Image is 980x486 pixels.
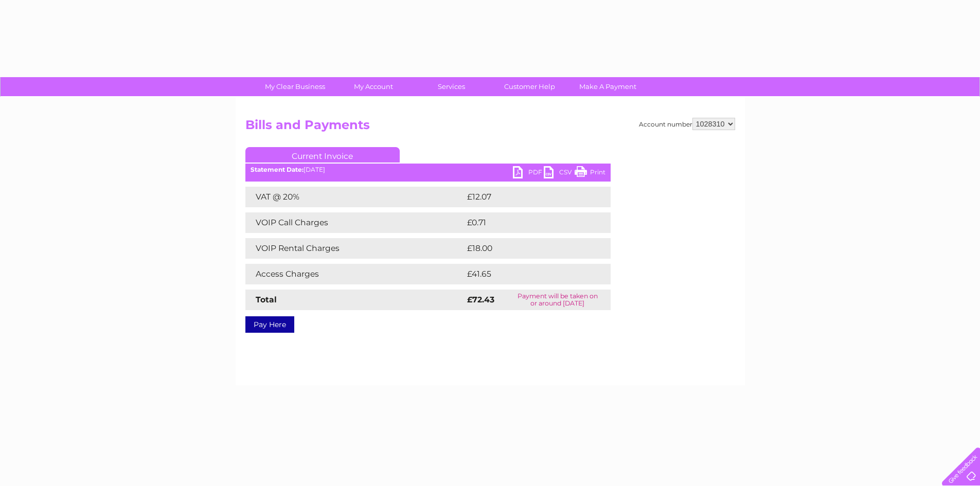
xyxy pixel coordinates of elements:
a: Make A Payment [565,77,650,96]
td: VOIP Rental Charges [245,238,465,259]
td: £18.00 [465,238,590,259]
a: PDF [513,166,544,181]
a: My Clear Business [253,77,337,96]
div: [DATE] [245,166,611,173]
strong: £72.43 [467,295,494,304]
h2: Bills and Payments [245,118,735,137]
td: £12.07 [465,187,589,207]
td: £41.65 [465,264,589,284]
td: VOIP Call Charges [245,212,465,233]
td: VAT @ 20% [245,187,465,207]
td: Payment will be taken on or around [DATE] [505,290,611,310]
td: £0.71 [465,212,585,233]
a: Current Invoice [245,147,400,163]
a: CSV [544,166,575,181]
a: My Account [331,77,416,96]
a: Customer Help [487,77,572,96]
a: Services [409,77,494,96]
div: Account number [639,118,735,130]
strong: Total [256,295,277,304]
a: Print [575,166,605,181]
td: Access Charges [245,264,465,284]
a: Pay Here [245,316,294,333]
b: Statement Date: [251,166,304,173]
